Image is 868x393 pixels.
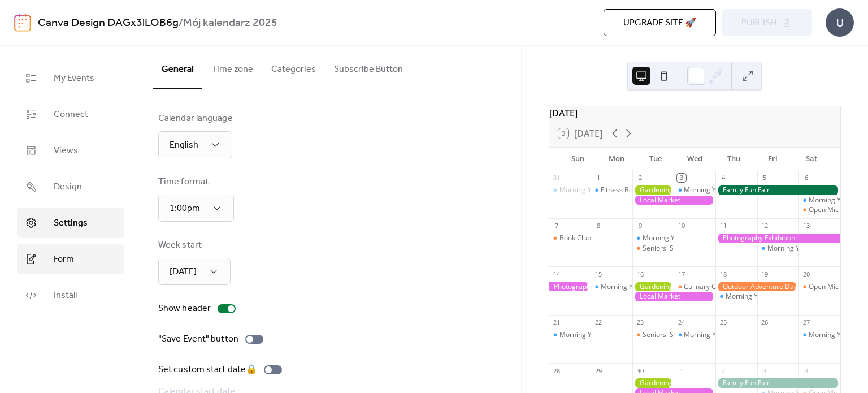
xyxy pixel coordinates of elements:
[594,366,602,375] div: 29
[558,148,597,170] div: Sun
[549,106,840,120] div: [DATE]
[549,185,591,195] div: Morning Yoga Bliss
[594,174,602,182] div: 1
[17,280,124,310] a: Install
[677,222,685,230] div: 10
[325,46,412,88] button: Subscribe Button
[726,292,786,301] div: Morning Yoga Bliss
[17,171,124,202] a: Design
[761,270,769,278] div: 19
[684,330,744,340] div: Morning Yoga Bliss
[802,174,810,182] div: 6
[684,282,756,292] div: Culinary Cooking Class
[179,12,183,34] b: /
[54,72,94,85] span: My Events
[809,282,857,292] div: Open Mic Night
[594,222,602,230] div: 8
[643,234,703,243] div: Morning Yoga Bliss
[636,148,675,170] div: Tue
[553,318,561,327] div: 21
[632,330,674,340] div: Seniors' Social Tea
[158,332,238,346] div: "Save Event" button
[559,234,624,243] div: Book Club Gathering
[632,282,674,292] div: Gardening Workshop
[802,270,810,278] div: 20
[601,185,657,195] div: Fitness Bootcamp
[549,282,591,292] div: Photography Exhibition
[17,99,124,129] a: Connect
[170,200,200,217] span: 1:00pm
[719,174,727,182] div: 4
[674,282,715,292] div: Culinary Cooking Class
[715,234,840,243] div: Photography Exhibition
[757,244,799,253] div: Morning Yoga Bliss
[809,205,857,215] div: Open Mic Night
[684,185,744,195] div: Morning Yoga Bliss
[632,292,715,301] div: Local Market
[719,318,727,327] div: 25
[54,180,82,194] span: Design
[643,330,702,340] div: Seniors' Social Tea
[636,318,644,327] div: 23
[54,108,88,122] span: Connect
[158,175,232,189] div: Time format
[677,366,685,375] div: 1
[798,196,840,205] div: Morning Yoga Bliss
[632,234,674,243] div: Morning Yoga Bliss
[798,330,840,340] div: Morning Yoga Bliss
[183,12,277,34] b: Mój kalendarz 2025
[170,136,198,154] span: English
[153,46,202,89] button: General
[262,46,325,88] button: Categories
[719,222,727,230] div: 11
[802,366,810,375] div: 4
[636,366,644,375] div: 30
[674,185,715,195] div: Morning Yoga Bliss
[761,318,769,327] div: 26
[719,366,727,375] div: 2
[632,185,674,195] div: Gardening Workshop
[594,318,602,327] div: 22
[636,222,644,230] div: 9
[632,244,674,253] div: Seniors' Social Tea
[17,244,124,274] a: Form
[158,302,211,316] div: Show header
[553,174,561,182] div: 31
[761,366,769,375] div: 3
[549,330,591,340] div: Morning Yoga Bliss
[170,263,197,280] span: [DATE]
[719,270,727,278] div: 18
[715,185,840,195] div: Family Fun Fair
[553,270,561,278] div: 14
[559,185,620,195] div: Morning Yoga Bliss
[54,253,74,266] span: Form
[38,12,179,34] a: Canva Design DAGx3lLOB6g
[601,282,661,292] div: Morning Yoga Bliss
[17,135,124,166] a: Views
[826,8,854,37] div: U
[802,222,810,230] div: 13
[643,244,702,253] div: Seniors' Social Tea
[202,46,262,88] button: Time zone
[597,148,636,170] div: Mon
[604,9,716,36] button: Upgrade site 🚀
[715,282,798,292] div: Outdoor Adventure Day
[158,239,228,252] div: Week start
[549,234,591,243] div: Book Club Gathering
[591,282,632,292] div: Morning Yoga Bliss
[674,330,715,340] div: Morning Yoga Bliss
[792,148,831,170] div: Sat
[677,318,685,327] div: 24
[591,185,632,195] div: Fitness Bootcamp
[761,174,769,182] div: 5
[14,14,31,32] img: logo
[632,196,715,205] div: Local Market
[54,144,78,158] span: Views
[802,318,810,327] div: 27
[17,63,124,93] a: My Events
[767,244,828,253] div: Morning Yoga Bliss
[798,205,840,215] div: Open Mic Night
[636,174,644,182] div: 2
[559,330,620,340] div: Morning Yoga Bliss
[632,378,674,388] div: Gardening Workshop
